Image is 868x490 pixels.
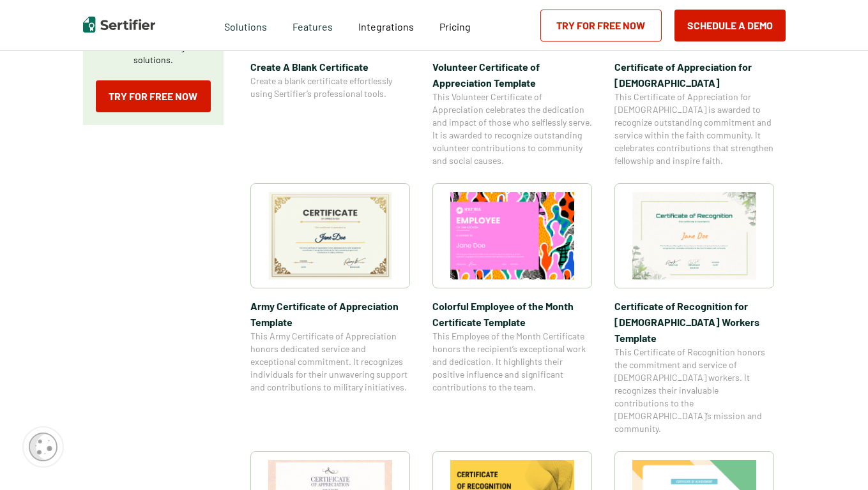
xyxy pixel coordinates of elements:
a: Colorful Employee of the Month Certificate TemplateColorful Employee of the Month Certificate Tem... [432,183,592,435]
img: Cookie Popup Icon [29,433,57,461]
span: Volunteer Certificate of Appreciation Template [432,59,592,91]
a: Try for Free Now [96,80,211,112]
a: Army Certificate of Appreciation​ TemplateArmy Certificate of Appreciation​ TemplateThis Army Cer... [250,183,410,435]
a: Try for Free Now [540,10,662,41]
span: Features [293,17,333,33]
a: Certificate of Recognition for Church Workers TemplateCertificate of Recognition for [DEMOGRAPHIC... [614,183,774,435]
img: Army Certificate of Appreciation​ Template [268,192,392,279]
span: Army Certificate of Appreciation​ Template [250,298,410,330]
span: This Certificate of Appreciation for [DEMOGRAPHIC_DATA] is awarded to recognize outstanding commi... [614,91,774,167]
span: Colorful Employee of the Month Certificate Template [432,298,592,330]
span: Integrations [358,20,414,33]
span: This Army Certificate of Appreciation honors dedicated service and exceptional commitment. It rec... [250,330,410,394]
span: This Certificate of Recognition honors the commitment and service of [DEMOGRAPHIC_DATA] workers. ... [614,346,774,435]
span: Certificate of Appreciation for [DEMOGRAPHIC_DATA]​ [614,59,774,91]
span: Create a blank certificate effortlessly using Sertifier’s professional tools. [250,75,410,100]
a: Pricing [439,17,471,33]
span: This Volunteer Certificate of Appreciation celebrates the dedication and impact of those who self... [432,91,592,167]
img: Sertifier | Digital Credentialing Platform [83,17,155,33]
a: Integrations [358,17,414,33]
button: Schedule a Demo [674,10,786,41]
span: Create A Blank Certificate [250,59,410,75]
span: Pricing [439,20,471,33]
img: Certificate of Recognition for Church Workers Template [632,192,756,279]
span: This Employee of the Month Certificate honors the recipient’s exceptional work and dedication. It... [432,330,592,394]
img: Colorful Employee of the Month Certificate Template [450,192,574,279]
iframe: Chat Widget [804,429,868,490]
span: Certificate of Recognition for [DEMOGRAPHIC_DATA] Workers Template [614,298,774,346]
span: Solutions [224,17,267,33]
